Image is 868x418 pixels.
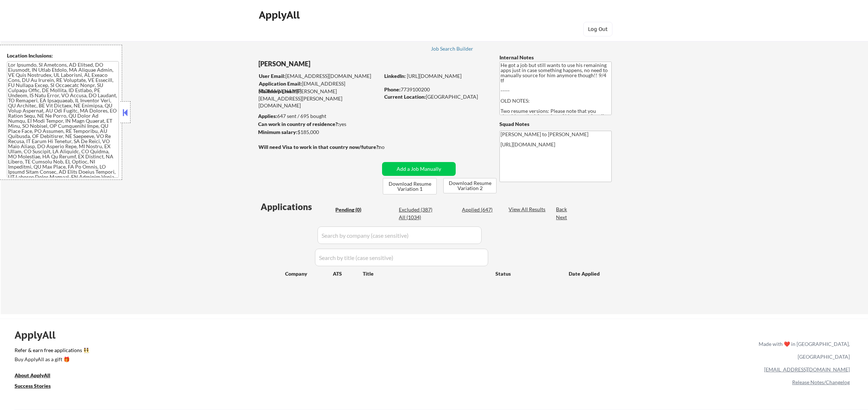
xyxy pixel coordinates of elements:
[285,270,333,277] div: Company
[258,129,297,135] strong: Minimum salary:
[462,206,498,213] div: Applied (647)
[431,46,474,51] div: Job Search Builder
[431,46,474,53] a: Job Search Builder
[258,88,379,109] div: [PERSON_NAME][EMAIL_ADDRESS][PERSON_NAME][DOMAIN_NAME]
[384,86,401,92] strong: Phone:
[499,121,612,128] div: Squad Notes
[384,94,426,100] strong: Current Location:
[363,270,489,277] div: Title
[258,113,379,120] div: 647 sent / 695 bought
[259,72,379,80] div: [EMAIL_ADDRESS][DOMAIN_NAME]
[495,267,558,280] div: Status
[792,379,850,385] a: Release Notes/Changelog
[384,86,487,93] div: 7739100200
[407,73,462,79] a: [URL][DOMAIN_NAME]
[384,73,406,79] strong: LinkedIn:
[569,270,601,277] div: Date Applied
[258,144,380,150] strong: Will need Visa to work in that country now/future?:
[509,206,548,213] div: View All Results
[333,270,363,277] div: ATS
[764,366,850,372] a: [EMAIL_ADDRESS][DOMAIN_NAME]
[383,178,437,194] button: Download Resume Variation 1
[15,382,61,391] a: Success Stories
[15,371,61,380] a: About ApplyAll
[379,143,400,151] div: no
[258,59,408,68] div: [PERSON_NAME]
[258,121,377,128] div: yes
[261,202,333,211] div: Applications
[258,129,379,136] div: $185,000
[15,383,51,389] u: Success Stories
[7,52,119,59] div: Location Inclusions:
[258,88,296,94] strong: Mailslurp Email:
[556,206,568,213] div: Back
[15,348,606,355] a: Refer & earn free applications 👯‍♀️
[258,121,339,127] strong: Can work in country of residence?:
[443,178,497,193] button: Download Resume Variation 2
[259,80,302,87] strong: Application Email:
[335,206,372,213] div: Pending (0)
[258,113,277,119] strong: Applies:
[318,226,482,244] input: Search by company (case sensitive)
[259,80,379,94] div: [EMAIL_ADDRESS][DOMAIN_NAME]
[15,372,50,378] u: About ApplyAll
[556,214,568,221] div: Next
[15,357,87,362] div: Buy ApplyAll as a gift 🎁
[583,22,612,36] button: Log Out
[499,54,612,61] div: Internal Notes
[15,355,87,364] a: Buy ApplyAll as a gift 🎁
[315,249,488,266] input: Search by title (case sensitive)
[382,162,456,176] button: Add a Job Manually
[384,93,487,100] div: [GEOGRAPHIC_DATA]
[756,338,850,363] div: Made with ❤️ in [GEOGRAPHIC_DATA], [GEOGRAPHIC_DATA]
[259,73,285,79] strong: User Email:
[259,9,302,21] div: ApplyAll
[399,214,435,221] div: All (1034)
[399,206,435,213] div: Excluded (387)
[15,329,64,341] div: ApplyAll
